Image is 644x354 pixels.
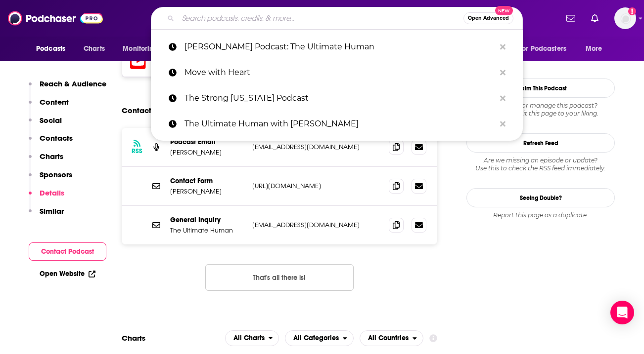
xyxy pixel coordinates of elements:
input: Search podcasts, credits, & more... [178,10,463,26]
p: [URL][DOMAIN_NAME] [252,182,381,190]
a: Open Website [40,270,95,278]
h2: Contacts [122,101,155,120]
span: All Categories [293,335,339,342]
div: Are we missing an episode or update? Use this to check the RSS feed immediately. [466,157,615,172]
button: open menu [360,330,423,346]
span: More [586,42,602,56]
h3: RSS [132,147,142,155]
button: open menu [29,39,78,58]
button: open menu [116,39,171,58]
button: open menu [512,39,581,58]
img: User Profile [614,7,636,29]
button: Details [29,188,64,206]
a: Charts [77,39,111,58]
p: Similar [40,206,64,216]
p: The Ultimate Human with Gary Brecka [184,111,495,137]
p: [PERSON_NAME] [170,148,244,157]
div: Report this page as a duplicate. [466,211,615,219]
span: Monitoring [123,42,158,56]
span: All Charts [233,335,265,342]
button: Charts [29,152,63,170]
div: Open Intercom Messenger [610,301,634,324]
h2: Charts [122,333,145,343]
div: Search podcasts, credits, & more... [151,7,523,30]
p: Gary Brecka Podcast: The Ultimate Human [184,34,495,60]
button: Show profile menu [614,7,636,29]
p: Charts [40,152,63,161]
span: Charts [84,42,105,56]
span: New [495,6,513,15]
button: Similar [29,206,64,225]
p: [EMAIL_ADDRESS][DOMAIN_NAME] [252,221,381,229]
span: Open Advanced [468,16,509,21]
p: [EMAIL_ADDRESS][DOMAIN_NAME] [252,143,381,151]
a: Show notifications dropdown [587,10,602,27]
a: Seeing Double? [466,188,615,207]
p: Sponsors [40,170,72,179]
p: [PERSON_NAME] [170,187,244,196]
a: Move with Heart [151,60,523,85]
p: Podcast Email [170,138,244,146]
img: Podchaser - Follow, Share and Rate Podcasts [8,9,103,28]
svg: Add a profile image [628,7,636,15]
div: Claim and edit this page to your liking. [466,102,615,118]
h2: Categories [285,330,354,346]
span: All Countries [368,335,409,342]
a: [PERSON_NAME] Podcast: The Ultimate Human [151,34,523,60]
p: Reach & Audience [40,79,106,88]
p: Contact Form [170,177,244,185]
p: The Strong New York Podcast [184,85,495,111]
p: Contacts [40,133,73,143]
button: Refresh Feed [466,133,615,153]
button: Reach & Audience [29,79,106,97]
button: Sponsors [29,170,72,188]
span: For Podcasters [519,42,566,56]
span: Do you host or manage this podcast? [466,102,615,110]
h2: Platforms [225,330,279,346]
p: General Inquiry [170,216,244,224]
button: Open AdvancedNew [463,12,513,24]
span: Logged in as Ashley_Beenen [614,7,636,29]
p: Move with Heart [184,60,495,85]
a: The Strong [US_STATE] Podcast [151,85,523,111]
h2: Countries [360,330,423,346]
p: Social [40,116,62,125]
button: Social [29,116,62,134]
a: Show notifications dropdown [562,10,579,27]
button: open menu [579,39,615,58]
button: Content [29,97,69,116]
p: The Ultimate Human [170,226,244,235]
span: Podcasts [36,42,65,56]
button: Claim This Podcast [466,79,615,98]
button: open menu [225,330,279,346]
button: open menu [285,330,354,346]
p: Content [40,97,69,107]
p: Details [40,188,64,197]
a: The Ultimate Human with [PERSON_NAME] [151,111,523,137]
button: Contact Podcast [29,242,106,261]
button: Contacts [29,133,73,152]
button: Nothing here. [205,264,354,291]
